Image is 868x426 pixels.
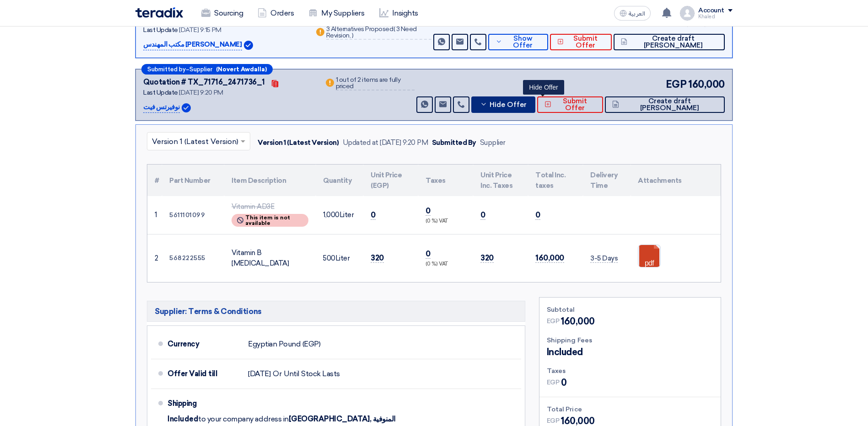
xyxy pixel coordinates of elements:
div: Supplier [480,138,506,148]
span: Hide Offer [490,101,527,108]
span: 0 [561,376,567,389]
span: 320 [371,253,384,263]
button: Show Offer [488,34,548,50]
div: Vitamin B [MEDICAL_DATA] [232,248,308,268]
span: Submit Offer [566,35,605,49]
div: Hide Offer [523,80,564,95]
span: ( [394,25,395,33]
span: ) [352,32,354,39]
span: This item is not available [245,215,303,226]
span: Last Update [143,89,178,96]
th: Attachments [631,165,721,196]
span: 0 [426,249,431,259]
div: (0 %) VAT [426,261,466,268]
img: Verified Account [182,103,191,112]
th: Taxes [418,165,473,196]
span: Create draft [PERSON_NAME] [621,98,717,112]
div: – [141,64,273,75]
span: 320 [480,253,494,263]
img: Verified Account [244,41,253,50]
td: 5611101099 [162,196,224,234]
div: (0 %) VAT [426,218,466,225]
div: Vitamin AD3E [232,202,308,212]
div: Submitted By [432,138,476,148]
div: Shipping Fees [547,335,713,345]
span: Create draft [PERSON_NAME] [630,35,717,49]
span: Included [167,415,198,424]
span: 3 Need Revision, [326,25,417,39]
button: Create draft [PERSON_NAME] [605,96,725,113]
div: Currency [167,333,241,355]
button: العربية [614,6,651,21]
span: 1,000 [323,211,340,219]
span: العربية [629,11,645,17]
a: ___1759860823399.pdf [638,245,712,300]
div: Egyptian Pound (EGP) [248,335,320,353]
span: EGP [666,77,687,92]
span: 0 [480,210,485,220]
h5: Supplier: Terms & Conditions [147,301,525,322]
span: EGP [547,416,560,426]
td: Liter [316,196,363,234]
div: Shipping [167,393,241,415]
span: [DATE] 9:15 PM [179,26,221,34]
span: 160,000 [535,253,564,263]
th: Item Description [224,165,316,196]
span: 3-5 Days [590,254,618,263]
span: Show Offer [505,35,541,49]
span: Or [273,369,281,378]
div: 3 Alternatives Proposed [326,26,432,40]
div: 1 out of 2 items are fully priced [336,77,415,91]
td: Liter [316,234,363,282]
td: 2 [147,234,162,282]
button: Create draft [PERSON_NAME] [614,34,725,50]
th: Unit Price (EGP) [363,165,418,196]
div: Quotation # TX_71716_2471736_1 [143,77,265,88]
span: 0 [535,210,540,220]
b: (Novert Awdalla) [216,66,267,72]
span: Until Stock Lasts [284,369,340,378]
div: Offer Valid till [167,363,241,385]
img: profile_test.png [680,6,695,21]
span: to your company address in [198,415,289,424]
div: Account [698,7,724,15]
a: Orders [250,3,301,23]
div: Subtotal [547,305,713,314]
span: EGP [547,378,560,387]
th: # [147,165,162,196]
p: نوفيرتس فيت [143,102,180,113]
th: Unit Price Inc. Taxes [473,165,528,196]
a: My Suppliers [301,3,372,23]
span: Included [547,345,583,359]
span: EGP [547,316,560,326]
a: Insights [372,3,426,23]
th: Total Inc. taxes [528,165,583,196]
span: Submitted by [147,66,186,72]
td: 1 [147,196,162,234]
span: 0 [426,206,431,216]
span: 160,000 [561,314,595,328]
th: Delivery Time [583,165,631,196]
p: مكتب المهندس [PERSON_NAME] [143,39,242,50]
div: Taxes [547,366,713,376]
a: Sourcing [194,3,250,23]
span: [GEOGRAPHIC_DATA], المنوفية [289,415,395,424]
span: Submit Offer [554,98,596,112]
button: Hide Offer [471,96,535,113]
span: [DATE] 9:20 PM [179,89,223,96]
img: Teradix logo [135,7,183,18]
div: Updated at [DATE] 9:20 PM [343,138,428,148]
span: 500 [323,254,335,262]
div: Version 1 (Latest Version) [258,138,339,148]
td: 568222555 [162,234,224,282]
div: Total Price [547,405,713,414]
th: Quantity [316,165,363,196]
span: 0 [371,210,376,220]
span: 160,000 [688,77,725,92]
div: Khaled [698,14,733,19]
span: Last Update [143,26,178,34]
th: Part Number [162,165,224,196]
button: Submit Offer [550,34,612,50]
button: Submit Offer [537,96,603,113]
span: [DATE] [248,369,270,378]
